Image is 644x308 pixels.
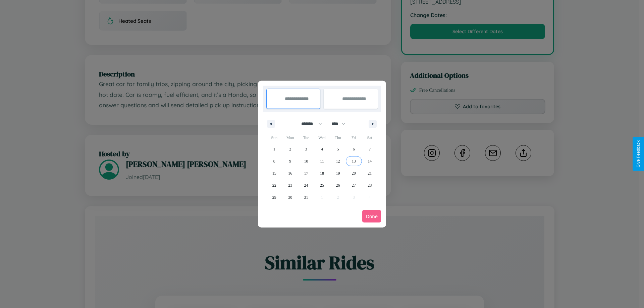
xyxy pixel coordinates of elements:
span: 6 [353,143,355,155]
button: 1 [266,143,282,155]
span: 11 [320,155,324,167]
button: 11 [314,155,330,167]
span: 25 [320,179,324,191]
span: 15 [272,167,276,179]
span: 4 [321,143,323,155]
button: 14 [362,155,378,167]
span: 31 [304,191,308,203]
span: 13 [352,155,356,167]
button: 9 [282,155,298,167]
button: 22 [266,179,282,191]
button: 24 [298,179,314,191]
span: 16 [288,167,292,179]
span: 12 [336,155,340,167]
button: 26 [330,179,346,191]
button: 6 [346,143,362,155]
span: 29 [272,191,276,203]
span: 21 [368,167,372,179]
div: Give Feedback [636,140,641,168]
span: 30 [288,191,292,203]
span: 1 [273,143,275,155]
button: 23 [282,179,298,191]
span: 10 [304,155,308,167]
button: 25 [314,179,330,191]
button: 19 [330,167,346,179]
button: 12 [330,155,346,167]
button: Done [362,210,381,223]
span: 19 [336,167,340,179]
span: 2 [289,143,291,155]
span: 7 [369,143,371,155]
button: 3 [298,143,314,155]
button: 30 [282,191,298,203]
span: 26 [336,179,340,191]
button: 7 [362,143,378,155]
span: Wed [314,132,330,143]
span: 18 [320,167,324,179]
button: 28 [362,179,378,191]
button: 16 [282,167,298,179]
span: 24 [304,179,308,191]
span: Sat [362,132,378,143]
button: 4 [314,143,330,155]
button: 13 [346,155,362,167]
button: 10 [298,155,314,167]
span: 3 [305,143,307,155]
button: 18 [314,167,330,179]
span: 22 [272,179,276,191]
span: Tue [298,132,314,143]
span: 5 [337,143,339,155]
button: 20 [346,167,362,179]
button: 27 [346,179,362,191]
button: 8 [266,155,282,167]
span: 23 [288,179,292,191]
button: 31 [298,191,314,203]
span: 9 [289,155,291,167]
span: Mon [282,132,298,143]
span: 8 [273,155,275,167]
span: Thu [330,132,346,143]
span: 28 [368,179,372,191]
button: 29 [266,191,282,203]
button: 2 [282,143,298,155]
span: 17 [304,167,308,179]
span: Sun [266,132,282,143]
button: 15 [266,167,282,179]
span: Fri [346,132,362,143]
span: 20 [352,167,356,179]
button: 5 [330,143,346,155]
button: 21 [362,167,378,179]
button: 17 [298,167,314,179]
span: 14 [368,155,372,167]
span: 27 [352,179,356,191]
